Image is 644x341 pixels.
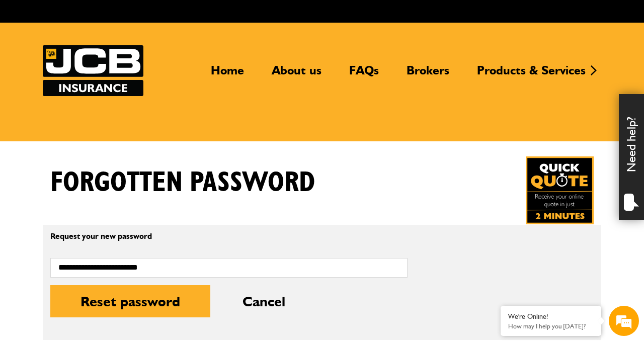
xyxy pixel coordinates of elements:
[43,45,143,96] img: JCB Insurance Services logo
[399,63,457,86] a: Brokers
[43,45,143,96] a: JCB Insurance Services
[526,156,594,224] img: Quick Quote
[264,63,329,86] a: About us
[508,312,594,321] div: We're Online!
[50,166,315,200] h1: Forgotten password
[619,94,644,220] div: Need help?
[342,63,386,86] a: FAQs
[212,285,315,317] button: Cancel
[469,63,593,86] a: Products & Services
[526,156,594,224] a: Get your insurance quote in just 2-minutes
[508,322,594,330] p: How may I help you today?
[50,285,210,317] button: Reset password
[203,63,252,86] a: Home
[50,232,408,240] p: Request your new password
